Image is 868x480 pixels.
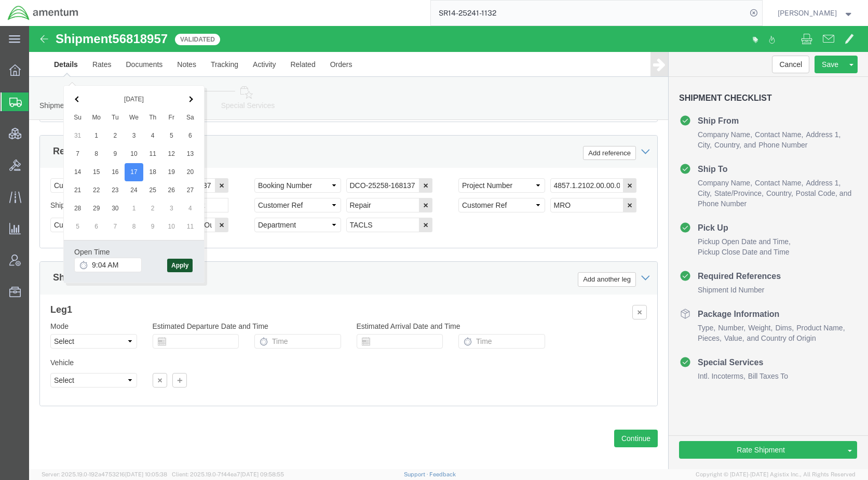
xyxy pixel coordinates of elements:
span: [DATE] 10:05:38 [125,471,167,477]
input: Search for shipment number, reference number [431,1,747,25]
span: Client: 2025.19.0-7f44ea7 [172,471,284,477]
a: Support [404,471,430,477]
span: Kent Gilman [778,7,837,19]
span: Copyright © [DATE]-[DATE] Agistix Inc., All Rights Reserved [696,470,856,479]
span: [DATE] 09:58:55 [240,471,284,477]
span: Server: 2025.19.0-192a4753216 [42,471,167,477]
iframe: FS Legacy Container [29,26,868,469]
button: [PERSON_NAME] [777,7,854,19]
a: Feedback [429,471,456,477]
img: logo [7,5,79,21]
